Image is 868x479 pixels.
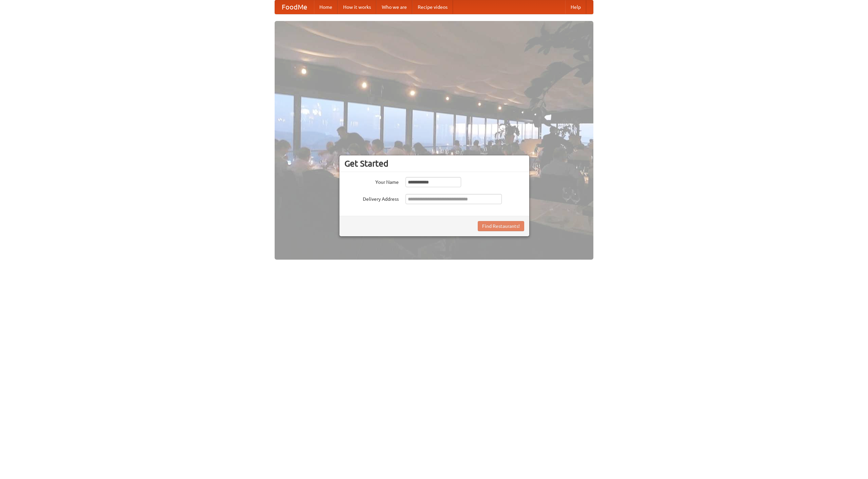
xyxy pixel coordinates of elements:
a: Home [314,0,338,14]
a: Help [565,0,586,14]
a: Who we are [376,0,412,14]
label: Your Name [344,177,399,186]
a: FoodMe [275,0,314,14]
label: Delivery Address [344,194,399,202]
button: Find Restaurants! [478,221,524,231]
h3: Get Started [344,158,524,169]
a: Recipe videos [412,0,453,14]
a: How it works [338,0,376,14]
